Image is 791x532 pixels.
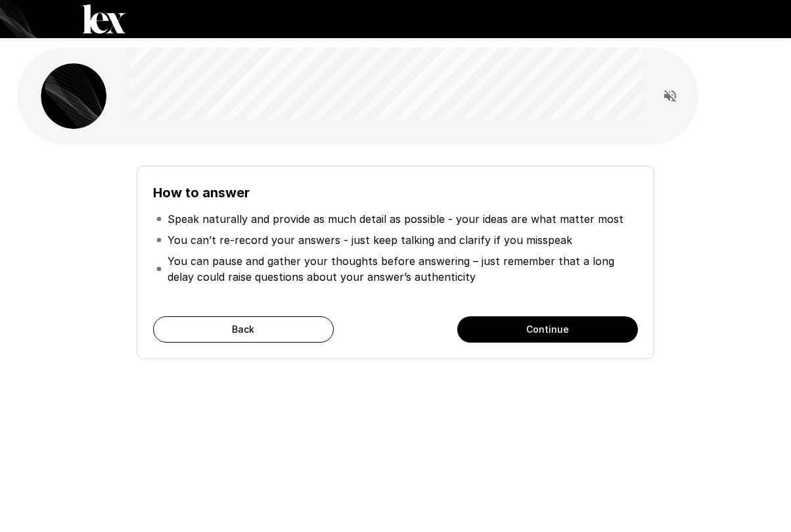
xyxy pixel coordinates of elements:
[41,63,106,129] img: lex_avatar2.png
[657,83,683,109] button: Read questions aloud
[153,185,250,201] b: How to answer
[457,316,638,343] button: Continue
[168,253,635,285] p: You can pause and gather your thoughts before answering – just remember that a long delay could r...
[168,211,623,227] p: Speak naturally and provide as much detail as possible - your ideas are what matter most
[153,316,334,343] button: Back
[168,232,572,248] p: You can’t re-record your answers - just keep talking and clarify if you misspeak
